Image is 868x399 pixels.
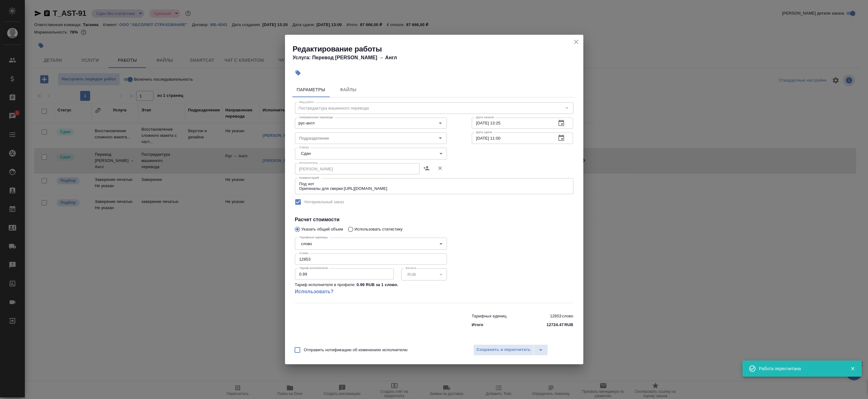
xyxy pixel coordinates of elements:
[420,161,433,176] button: Назначить
[473,344,548,356] div: split button
[433,161,447,176] button: Удалить
[356,282,398,288] p: 0.99 RUB за 1 слово .
[299,182,569,191] textarea: Под нот Оригиналы для сверки:[URL][DOMAIN_NAME]
[291,66,305,80] button: Добавить тэг
[295,216,573,223] h4: Расчет стоимости
[293,44,583,54] h2: Редактирование работы
[562,313,573,319] p: слово
[436,134,445,142] button: Open
[304,347,408,353] span: Отправить нотификацию об изменениях исполнителю
[295,282,356,288] p: Тариф исполнителя в профиле:
[759,365,841,372] div: Работа пересчитана
[305,199,344,205] span: Нотариальный заказ
[299,241,314,246] button: слово
[472,313,507,319] p: Тарифных единиц
[846,366,859,371] button: Закрыть
[299,151,313,156] button: Сдан
[472,322,483,328] p: Итого
[473,344,534,356] button: Сохранить и пересчитать
[295,148,447,159] div: Сдан
[477,346,531,353] span: Сохранить и пересчитать
[401,268,447,280] div: RUB
[564,322,573,328] p: RUB
[547,322,564,328] p: 12724.47
[296,86,326,94] span: Параметры
[333,86,363,94] span: Файлы
[406,272,418,277] button: RUB
[550,313,562,319] p: 12853
[295,288,447,295] a: Использовать?
[436,119,445,128] button: Open
[295,238,447,249] div: слово
[293,54,583,61] h4: Услуга: Перевод [PERSON_NAME] → Англ
[572,37,581,47] button: close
